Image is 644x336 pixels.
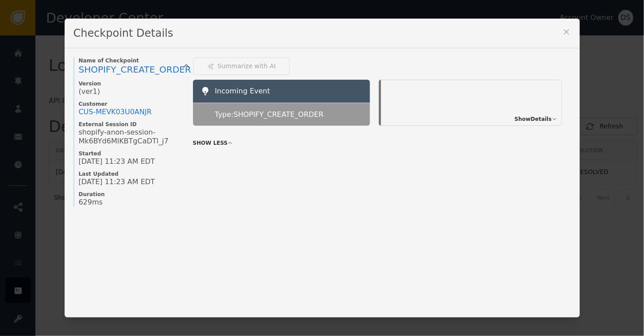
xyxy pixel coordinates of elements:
span: Type: SHOPIFY_CREATE_ORDER [215,109,324,120]
span: Started [79,150,184,157]
span: [DATE] 11:23 AM EDT [79,157,155,166]
span: Name of Checkpoint [79,57,184,64]
span: Incoming Event [215,87,270,95]
span: shopify-anon-session-Mk6BYd6MlKBTgCaDTl_j7 [79,128,184,146]
span: (ver 1 ) [79,87,100,96]
span: [DATE] 11:23 AM EDT [79,178,155,186]
span: SHOW LESS [193,139,228,147]
span: 629ms [79,198,103,207]
span: Duration [79,191,184,198]
a: SHOPIFY_CREATE_ORDER [79,64,184,76]
span: Version [79,80,184,87]
span: Show Details [515,115,552,123]
div: Checkpoint Details [65,19,580,48]
div: CUS- MEVK03U0ANJR [79,108,152,116]
span: SHOPIFY_CREATE_ORDER [79,64,191,75]
span: Last Updated [79,170,184,178]
span: Customer [79,100,184,108]
a: CUS-MEVK03U0ANJR [79,108,152,116]
span: External Session ID [79,121,184,128]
